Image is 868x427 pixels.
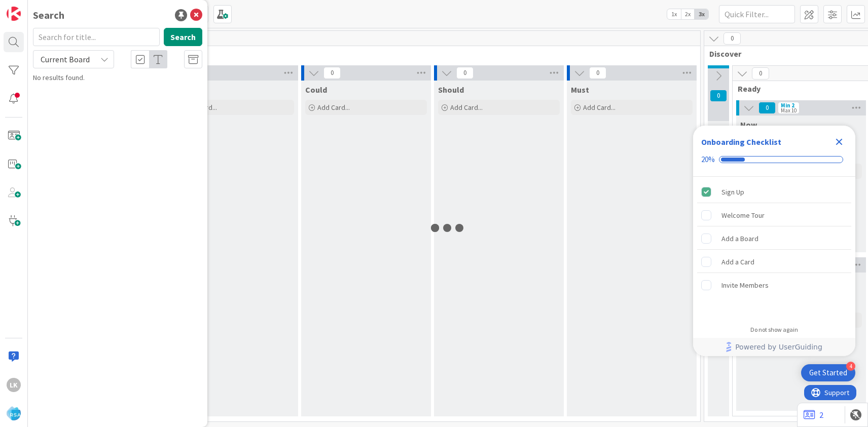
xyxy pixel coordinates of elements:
span: 0 [724,32,741,45]
span: Add Card... [317,103,350,112]
span: Should [438,85,464,95]
span: 0 [752,67,769,80]
span: 1x [667,9,681,19]
div: Checklist items [693,177,855,319]
span: Discover [709,49,861,59]
div: Search [33,8,64,23]
span: 0 [758,102,776,114]
div: 4 [846,362,855,371]
input: Search for title... [33,28,160,46]
div: Open Get Started checklist, remaining modules: 4 [801,364,855,381]
div: Sign Up is complete. [697,181,851,203]
div: Checklist progress: 20% [701,155,847,164]
a: 2 [804,409,823,421]
img: Visit kanbanzone.com [7,7,21,21]
div: Onboarding Checklist [701,136,781,148]
div: Footer [693,338,855,356]
span: 3x [695,9,708,19]
span: Current Board [41,54,90,64]
span: 0 [323,67,341,79]
div: Add a Board is incomplete. [697,227,851,250]
span: Now [740,120,757,130]
div: Welcome Tour [721,209,765,221]
div: Close Checklist [831,134,847,150]
div: Do not show again [750,326,798,334]
span: Support [20,2,45,14]
span: Product Backlog [37,49,688,59]
span: Must [571,85,589,95]
div: Invite Members [721,279,769,291]
span: Add Card... [583,103,616,112]
div: No results found. [33,72,202,83]
div: 20% [701,155,715,164]
div: Add a Card [721,256,754,268]
span: 0 [456,67,474,79]
div: Get Started [809,368,847,378]
span: 0 [589,67,606,79]
span: 2x [681,9,695,19]
span: Ready [738,84,857,94]
a: Powered by UserGuiding [698,338,850,356]
span: Add Card... [450,103,483,112]
div: Add a Board [721,232,758,245]
img: avatar [7,406,21,420]
div: Welcome Tour is incomplete. [697,204,851,226]
div: Min 2 [781,103,794,108]
span: Could [305,85,327,95]
span: 0 [710,90,727,102]
div: Checklist Container [693,126,855,356]
div: Sign Up [721,186,744,198]
div: Invite Members is incomplete. [697,274,851,296]
div: Add a Card is incomplete. [697,251,851,273]
input: Quick Filter... [719,5,795,23]
div: Max 10 [781,108,797,113]
div: Lk [7,378,21,392]
button: Search [164,28,202,46]
span: Powered by UserGuiding [735,341,822,353]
